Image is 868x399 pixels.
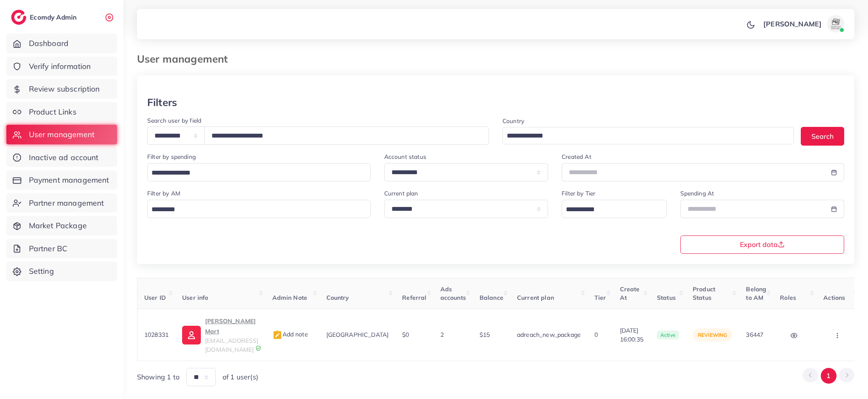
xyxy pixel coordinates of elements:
[594,331,598,339] span: 0
[144,331,168,339] span: 1028331
[440,331,444,339] span: 2
[147,163,371,181] div: Search for option
[802,368,854,384] ul: Pagination
[6,79,117,99] a: Review subscription
[182,294,208,301] span: User info
[759,15,848,32] a: [PERSON_NAME]avatar
[137,53,234,65] h3: User management
[326,294,349,301] span: Country
[620,285,640,301] span: Create At
[147,189,180,198] label: Filter by AM
[6,239,117,258] a: Partner BC
[503,127,794,144] div: Search for option
[29,129,94,140] span: User management
[440,285,466,301] span: Ads accounts
[503,117,524,125] label: Country
[29,83,100,95] span: Review subscription
[147,96,177,109] h3: Filters
[402,294,426,301] span: Referral
[517,294,554,301] span: Current plan
[780,294,796,301] span: Roles
[517,331,581,339] span: adreach_new_package
[148,166,360,180] input: Search for option
[693,285,715,301] span: Product Status
[801,127,844,145] button: Search
[402,331,409,339] span: $0
[29,106,77,118] span: Product Links
[29,61,91,72] span: Verify information
[147,116,201,125] label: Search user by field
[823,294,845,301] span: Actions
[594,294,606,301] span: Tier
[272,330,308,338] span: Add note
[384,152,426,161] label: Account status
[6,102,117,122] a: Product Links
[480,294,503,301] span: Balance
[29,220,87,231] span: Market Package
[29,243,68,254] span: Partner BC
[384,189,418,198] label: Current plan
[272,294,308,301] span: Admin Note
[680,235,845,254] button: Export data
[740,241,785,248] span: Export data
[821,368,837,384] button: Go to page 1
[205,316,258,336] p: [PERSON_NAME] Mart
[29,175,109,186] span: Payment management
[144,294,166,301] span: User ID
[6,216,117,235] a: Market Package
[182,326,201,344] img: ic-user-info.36bf1079.svg
[763,19,822,29] p: [PERSON_NAME]
[827,15,844,32] img: avatar
[657,330,679,340] span: active
[148,203,360,216] input: Search for option
[30,13,79,21] h2: Ecomdy Admin
[698,332,727,338] span: reviewing
[746,285,766,301] span: Belong to AM
[29,152,99,163] span: Inactive ad account
[255,345,261,351] img: 9CAL8B2pu8EFxCJHYAAAAldEVYdGRhdGU6Y3JlYXRlADIwMjItMTItMDlUMDQ6NTg6MzkrMDA6MDBXSlgLAAAAJXRFWHRkYXR...
[504,129,783,143] input: Search for option
[480,331,490,339] span: $15
[205,337,258,353] span: [EMAIL_ADDRESS][DOMAIN_NAME]
[6,125,117,144] a: User management
[29,198,104,209] span: Partner management
[6,57,117,76] a: Verify information
[562,152,591,161] label: Created At
[6,148,117,167] a: Inactive ad account
[29,266,54,277] span: Setting
[746,331,763,339] span: 36447
[562,189,595,198] label: Filter by Tier
[562,200,666,218] div: Search for option
[11,10,79,25] a: logoEcomdy Admin
[620,326,643,344] span: [DATE] 16:00:35
[223,372,258,382] span: of 1 user(s)
[6,34,117,53] a: Dashboard
[29,38,69,49] span: Dashboard
[680,189,714,198] label: Spending At
[147,152,196,161] label: Filter by spending
[6,170,117,190] a: Payment management
[6,261,117,281] a: Setting
[272,330,283,340] img: admin_note.cdd0b510.svg
[326,331,389,339] span: [GEOGRAPHIC_DATA]
[137,372,180,382] span: Showing 1 to
[11,10,26,25] img: logo
[6,193,117,213] a: Partner management
[657,294,676,301] span: Status
[147,200,371,218] div: Search for option
[182,316,258,354] a: [PERSON_NAME] Mart[EMAIL_ADDRESS][DOMAIN_NAME]
[563,203,655,216] input: Search for option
